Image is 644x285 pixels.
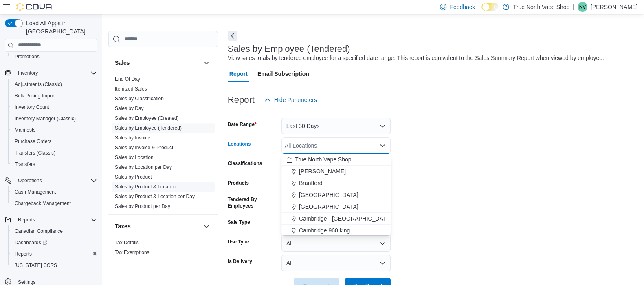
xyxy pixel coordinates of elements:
span: Transfers [15,161,35,168]
span: Reports [18,217,35,223]
span: Washington CCRS [11,261,97,270]
span: Load All Apps in [GEOGRAPHIC_DATA] [23,19,97,35]
a: Cash Management [11,187,59,197]
span: Inventory Manager (Classic) [11,114,97,124]
button: [PERSON_NAME] [281,166,391,177]
a: Sales by Product & Location [115,184,176,190]
a: Sales by Classification [115,96,164,102]
a: Tax Details [115,240,139,245]
a: Purchase Orders [11,137,55,146]
button: Cash Management [8,186,100,198]
button: Sales [115,59,200,67]
button: Operations [15,176,45,186]
button: Adjustments (Classic) [8,79,100,90]
span: Hide Parameters [274,96,317,104]
button: Inventory [15,68,41,78]
span: Inventory Count [11,102,97,112]
button: Last 30 Days [281,118,391,134]
span: True North Vape Shop [295,155,352,163]
span: Brantford [299,179,323,187]
a: Inventory Count [11,102,53,112]
button: True North Vape Shop [281,154,391,166]
p: | [573,2,574,12]
span: Sales by Location [115,154,154,161]
span: Sales by Employee (Created) [115,115,179,122]
button: [US_STATE] CCRS [8,260,100,271]
label: Locations [228,141,251,147]
button: Purchase Orders [8,136,100,147]
span: Cambridge 960 king [299,226,350,234]
span: Sales by Product per Day [115,203,170,210]
span: Sales by Product [115,174,152,180]
button: Next [228,31,237,41]
button: Inventory [2,67,100,79]
a: Adjustments (Classic) [11,80,65,89]
span: Sales by Classification [115,95,164,102]
span: Manifests [15,127,35,133]
a: Bulk Pricing Import [11,91,59,101]
span: Manifests [11,125,97,135]
span: Sales by Product & Location [115,183,176,190]
a: Inventory Manager (Classic) [11,114,79,124]
span: Adjustments (Classic) [15,81,62,88]
span: Purchase Orders [11,137,97,146]
span: Chargeback Management [11,199,97,208]
span: Sales by Product & Location per Day [115,193,195,200]
button: Hide Parameters [261,92,320,108]
button: Canadian Compliance [8,225,100,237]
button: Operations [2,175,100,186]
span: Inventory [18,70,38,76]
button: Promotions [8,51,100,62]
a: Sales by Product per Day [115,203,170,209]
span: Sales by Employee (Tendered) [115,125,182,131]
button: Reports [8,248,100,260]
span: NV [579,2,586,12]
input: Dark Mode [481,3,499,11]
div: Taxes [108,238,218,261]
a: Promotions [11,52,43,62]
button: [GEOGRAPHIC_DATA] [281,189,391,201]
a: Sales by Invoice [115,135,150,141]
p: [PERSON_NAME] [591,2,637,12]
h3: Sales [115,59,130,67]
span: Inventory Count [15,104,49,110]
span: Promotions [15,53,40,60]
span: Reports [11,249,97,259]
span: Dashboards [11,238,97,247]
button: Taxes [202,221,211,231]
button: Brantford [281,177,391,189]
button: Manifests [8,124,100,136]
button: Close list of options [379,142,386,149]
button: Bulk Pricing Import [8,90,100,102]
a: Canadian Compliance [11,226,66,236]
p: True North Vape Shop [513,2,570,12]
a: Transfers [11,159,38,169]
span: Transfers (Classic) [11,148,97,158]
span: Feedback [450,3,475,11]
span: Promotions [11,52,97,62]
h3: Taxes [115,222,131,230]
h3: Sales by Employee (Tendered) [228,44,350,54]
span: Cambridge - [GEOGRAPHIC_DATA]. [299,214,393,223]
a: Sales by Employee (Tendered) [115,125,182,131]
span: Cash Management [11,187,97,197]
label: Is Delivery [228,258,252,265]
label: Products [228,180,249,186]
span: Tax Exemptions [115,249,149,256]
span: Report [229,66,248,82]
a: Sales by Location [115,155,154,160]
span: Canadian Compliance [15,228,63,234]
button: [GEOGRAPHIC_DATA] [281,201,391,213]
a: Sales by Product [115,174,152,180]
span: Sales by Invoice & Product [115,144,173,151]
span: [PERSON_NAME] [299,167,346,175]
a: Transfers (Classic) [11,148,59,158]
a: Reports [11,249,35,259]
span: Email Subscription [257,66,309,82]
a: Sales by Invoice & Product [115,145,173,150]
button: All [281,255,391,271]
span: Sales by Invoice [115,135,150,141]
img: Cova [16,3,53,11]
label: Tendered By Employees [228,196,278,209]
a: Manifests [11,125,39,135]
